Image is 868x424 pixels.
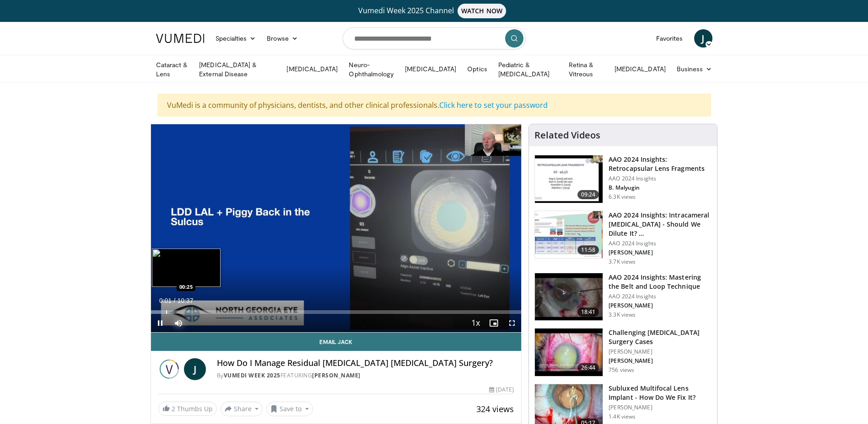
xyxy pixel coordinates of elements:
[563,60,609,79] a: Retina & Vitreous
[152,249,221,287] img: image.jpeg
[151,314,169,332] button: Pause
[534,273,712,321] a: 18:41 AAO 2024 Insights: Mastering the Belt and Loop Technique AAO 2024 Insights [PERSON_NAME] 3....
[174,297,176,304] span: /
[609,193,636,201] p: 6.3K views
[534,328,712,376] a: 26:44 Challenging [MEDICAL_DATA] Surgery Cases [PERSON_NAME] [PERSON_NAME] 756 views
[651,29,689,48] a: Favorites
[609,211,712,238] h3: AAO 2024 Insights: Intracameral [MEDICAL_DATA] - Should We Dilute It? …
[535,329,603,376] img: 05a6f048-9eed-46a7-93e1-844e43fc910c.150x105_q85_crop-smart_upscale.jpg
[217,371,514,380] div: By FEATURING
[577,363,599,372] span: 26:44
[466,314,485,332] button: Playback Rate
[261,29,303,48] a: Browse
[439,100,548,110] a: Click here to set your password
[609,258,636,265] p: 3.7K views
[151,310,522,314] div: Progress Bar
[184,358,206,380] a: J
[609,311,636,318] p: 3.3K views
[609,249,712,256] p: [PERSON_NAME]
[609,384,712,402] h3: Subluxed Multifocal Lens Implant - How Do We Fix It?
[609,155,712,173] h3: AAO 2024 Insights: Retrocapsular Lens Fragments
[151,124,522,333] video-js: Video Player
[151,333,522,351] a: Email Jack
[158,402,217,416] a: 2 Thumbs Up
[609,60,671,78] a: [MEDICAL_DATA]
[503,314,521,332] button: Fullscreen
[609,413,636,420] p: 1.4K views
[577,307,599,317] span: 18:41
[266,402,313,416] button: Save to
[534,211,712,265] a: 11:58 AAO 2024 Insights: Intracameral [MEDICAL_DATA] - Should We Dilute It? … AAO 2024 Insights [...
[609,302,712,309] p: [PERSON_NAME]
[224,371,280,379] a: Vumedi Week 2025
[609,184,712,191] p: B. Malyugin
[485,314,503,332] button: Enable picture-in-picture mode
[151,60,194,79] a: Cataract & Lens
[158,358,180,380] img: Vumedi Week 2025
[281,60,343,78] a: [MEDICAL_DATA]
[157,4,711,18] a: Vumedi Week 2025 ChannelWATCH NOW
[462,60,492,78] a: Optics
[534,155,712,203] a: 09:24 AAO 2024 Insights: Retrocapsular Lens Fragments AAO 2024 Insights B. Malyugin 6.3K views
[609,357,712,365] p: [PERSON_NAME]
[210,29,262,48] a: Specialties
[177,297,193,304] span: 10:37
[609,348,712,355] p: [PERSON_NAME]
[577,190,599,199] span: 09:24
[493,60,563,79] a: Pediatric & [MEDICAL_DATA]
[159,297,172,304] span: 0:01
[609,240,712,247] p: AAO 2024 Insights
[577,245,599,254] span: 11:58
[156,34,205,43] img: VuMedi Logo
[172,404,175,413] span: 2
[609,404,712,411] p: [PERSON_NAME]
[169,314,188,332] button: Mute
[157,94,711,117] div: VuMedi is a community of physicians, dentists, and other clinical professionals.
[535,273,603,321] img: 22a3a3a3-03de-4b31-bd81-a17540334f4a.150x105_q85_crop-smart_upscale.jpg
[609,293,712,300] p: AAO 2024 Insights
[343,60,399,79] a: Neuro-Ophthalmology
[476,403,514,414] span: 324 views
[671,60,718,78] a: Business
[535,155,603,203] img: 01f52a5c-6a53-4eb2-8a1d-dad0d168ea80.150x105_q85_crop-smart_upscale.jpg
[458,4,506,18] span: WATCH NOW
[694,29,712,48] a: J
[609,328,712,346] h3: Challenging [MEDICAL_DATA] Surgery Cases
[535,211,603,259] img: de733f49-b136-4bdc-9e00-4021288efeb7.150x105_q85_crop-smart_upscale.jpg
[343,27,526,49] input: Search topics, interventions
[489,386,514,394] div: [DATE]
[609,175,712,182] p: AAO 2024 Insights
[194,60,281,79] a: [MEDICAL_DATA] & External Disease
[534,130,600,141] h4: Related Videos
[217,358,514,368] h4: How Do I Manage Residual [MEDICAL_DATA] [MEDICAL_DATA] Surgery?
[609,366,634,374] p: 756 views
[221,402,263,416] button: Share
[609,273,712,291] h3: AAO 2024 Insights: Mastering the Belt and Loop Technique
[399,60,462,78] a: [MEDICAL_DATA]
[312,371,361,379] a: [PERSON_NAME]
